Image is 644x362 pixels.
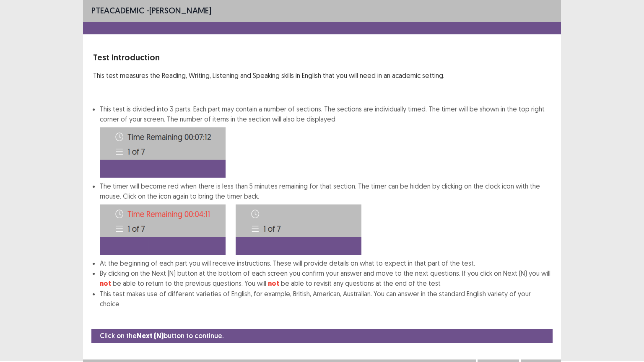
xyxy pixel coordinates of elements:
[100,289,551,309] li: This test makes use of different varieties of English, for example, British, American, Australian...
[100,258,551,268] li: At the beginning of each part you will receive instructions. These will provide details on what t...
[100,127,226,178] img: Time-image
[100,331,223,341] p: Click on the button to continue.
[100,268,551,289] li: By clicking on the Next (N) button at the bottom of each screen you confirm your answer and move ...
[91,5,144,16] span: PTE academic
[100,204,226,255] img: Time-image
[100,104,551,178] li: This test is divided into 3 parts. Each part may contain a number of sections. The sections are i...
[137,331,164,340] strong: Next (N)
[93,51,551,64] p: Test Introduction
[93,70,551,80] p: This test measures the Reading, Writing, Listening and Speaking skills in English that you will n...
[100,181,551,258] li: The timer will become red when there is less than 5 minutes remaining for that section. The timer...
[91,4,211,17] p: - [PERSON_NAME]
[268,279,279,288] strong: not
[236,204,361,255] img: Time-image
[100,279,111,288] strong: not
